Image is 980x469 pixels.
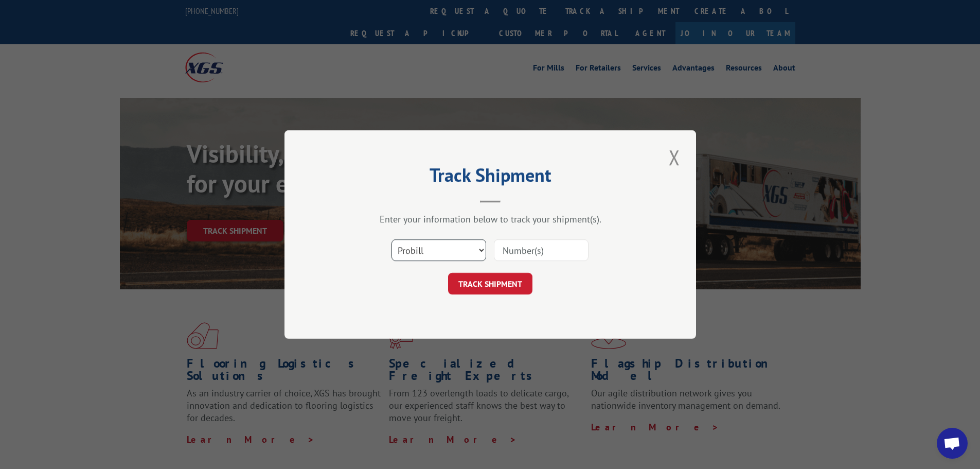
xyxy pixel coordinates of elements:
div: Enter your information below to track your shipment(s). [336,213,645,225]
button: Close modal [666,143,683,171]
a: Open chat [937,428,968,459]
button: TRACK SHIPMENT [448,273,532,294]
input: Number(s) [494,239,589,261]
h2: Track Shipment [336,168,645,187]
